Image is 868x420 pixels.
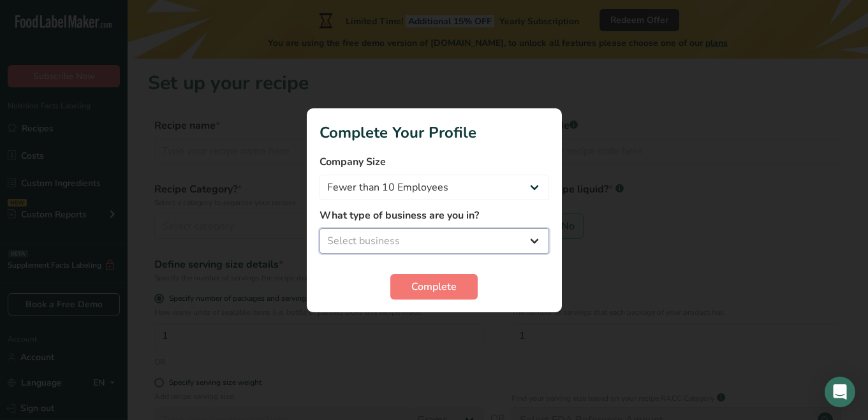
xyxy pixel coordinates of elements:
[320,121,549,144] h1: Complete Your Profile
[411,279,457,294] span: Complete
[390,274,478,300] button: Complete
[320,154,549,170] label: Company Size
[320,208,549,223] label: What type of business are you in?
[825,377,855,407] div: Open Intercom Messenger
